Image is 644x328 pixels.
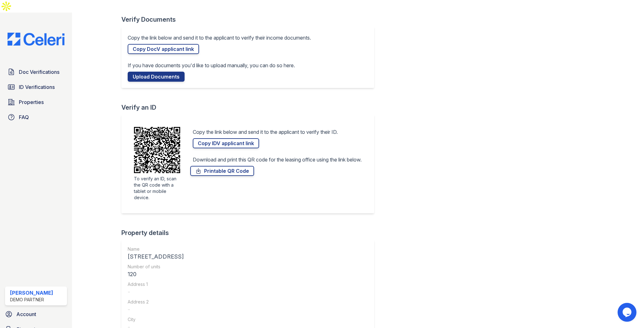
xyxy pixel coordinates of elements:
[19,83,55,91] span: ID Verifications
[128,316,184,323] div: City
[3,33,69,46] img: CE_Logo_Blue-a8612792a0a2168367f1c8372b55b34899dd931a85d93a1a3d3e32e68fde9ad4.png
[5,111,67,123] a: FAQ
[19,98,44,106] span: Properties
[193,138,259,148] a: Copy IDV applicant link
[5,81,67,93] a: ID Verifications
[19,68,59,76] span: Doc Verifications
[193,156,362,163] p: Download and print this QR code for the leasing office using the link below.
[5,96,67,108] a: Properties
[128,281,184,287] div: Address 1
[128,287,184,296] div: -
[128,34,311,41] p: Copy the link below and send it to the applicant to verify their income documents.
[3,308,69,320] a: Account
[121,103,379,112] div: Verify an ID
[19,113,29,121] span: FAQ
[128,72,185,82] a: Upload Documents
[121,228,379,237] div: Property details
[121,15,379,24] div: Verify Documents
[190,166,254,176] a: Printable QR Code
[128,62,295,69] p: If you have documents you'd like to upload manually, you can do so here.
[10,297,53,303] div: Demo Partner
[134,176,180,201] div: To verify an ID, scan the QR code with a tablet or mobile device.
[128,44,199,54] a: Copy DocV applicant link
[5,66,67,78] a: Doc Verifications
[16,310,36,318] span: Account
[10,289,53,297] div: [PERSON_NAME]
[193,128,338,136] p: Copy the link below and send it to the applicant to verify their ID.
[128,252,184,261] div: [STREET_ADDRESS]
[618,303,638,322] iframe: chat widget
[128,299,184,305] div: Address 2
[128,264,184,270] div: Number of units
[128,246,184,252] div: Name
[128,305,184,314] div: -
[128,270,184,279] div: 120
